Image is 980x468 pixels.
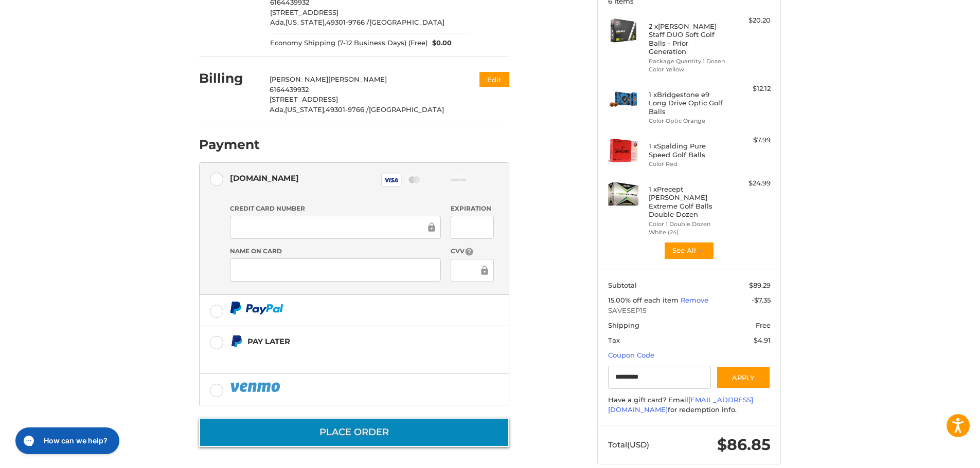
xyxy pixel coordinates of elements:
[369,18,444,26] span: [GEOGRAPHIC_DATA]
[649,90,727,116] h4: 1 x Bridgestone e9 Long Drive Optic Golf Balls
[730,15,771,26] div: $20.20
[326,105,369,114] span: 49301-9766 /
[199,70,259,86] h2: Billing
[649,160,727,169] li: Color Red
[286,18,326,26] span: [US_STATE],
[270,8,338,16] span: [STREET_ADDRESS]
[270,18,286,26] span: Ada,
[247,333,444,350] div: Pay Later
[230,170,299,186] div: [DOMAIN_NAME]
[608,321,639,329] span: Shipping
[730,84,771,94] div: $12.12
[681,296,708,304] a: Remove
[479,72,509,87] button: Edit
[328,75,387,83] span: [PERSON_NAME]
[649,22,727,55] h4: 2 x [PERSON_NAME] Staff DUO Soft Golf Balls - Prior Generation
[730,178,771,189] div: $24.99
[270,75,328,83] span: [PERSON_NAME]
[270,105,285,114] span: Ada,
[608,366,711,389] input: Gift Certificate or Coupon Code
[10,424,122,458] iframe: Gorgias live chat messenger
[230,247,441,256] label: Name on Card
[608,336,620,344] span: Tax
[230,352,445,361] iframe: PayPal Message 1
[716,366,771,389] button: Apply
[199,137,260,153] h2: Payment
[608,351,654,359] a: Coupon Code
[664,241,715,260] button: See All
[451,204,493,213] label: Expiration
[717,435,771,454] span: $86.85
[649,65,727,74] li: Color Yellow
[270,95,338,103] span: [STREET_ADDRESS]
[427,38,452,48] span: $0.00
[285,105,326,114] span: [US_STATE],
[230,335,243,348] img: Pay Later icon
[752,296,771,304] span: -$7.35
[608,306,771,316] span: SAVESEP15
[608,281,637,289] span: Subtotal
[451,247,493,256] label: CVV
[730,135,771,145] div: $7.99
[649,142,727,159] h4: 1 x Spalding Pure Speed Golf Balls
[608,440,649,450] span: Total (USD)
[749,281,771,289] span: $89.29
[754,336,771,344] span: $4.91
[326,18,369,26] span: 49301-9766 /
[608,395,771,415] div: Have a gift card? Email for redemption info.
[649,117,727,125] li: Color Optic Orange
[270,38,427,48] span: Economy Shipping (7-12 Business Days) (Free)
[230,302,283,314] img: PayPal icon
[756,321,771,329] span: Free
[230,204,441,213] label: Credit Card Number
[230,381,282,394] img: PayPal icon
[649,57,727,66] li: Package Quantity 1 Dozen
[369,105,444,114] span: [GEOGRAPHIC_DATA]
[270,85,309,93] span: 6164439932
[649,220,727,237] li: Color 1 Double Dozen White (24)
[608,296,681,304] span: 15.00% off each item
[199,418,509,447] button: Place Order
[649,185,727,218] h4: 1 x Precept [PERSON_NAME] Extreme Golf Balls Double Dozen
